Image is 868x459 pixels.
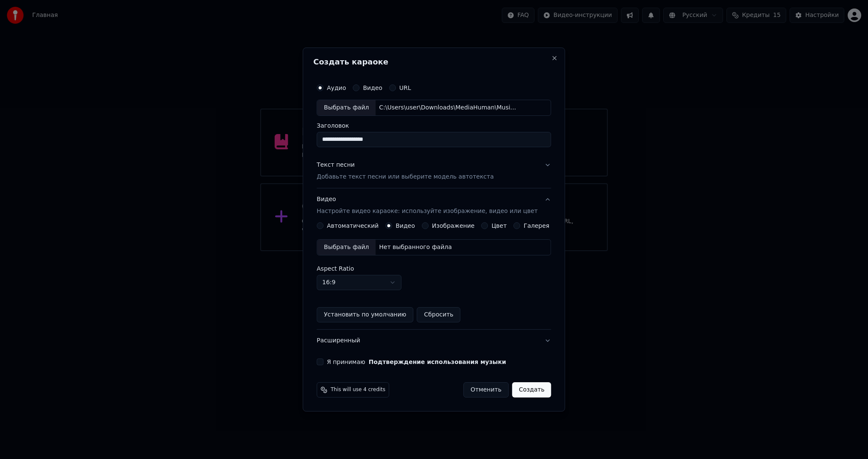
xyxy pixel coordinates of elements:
[327,85,346,91] label: Аудио
[363,85,382,91] label: Видео
[317,207,537,216] p: Настройте видео караоке: используйте изображение, видео или цвет
[399,85,411,91] label: URL
[313,58,554,66] h2: Создать караоке
[369,359,506,365] button: Я принимаю
[331,386,385,393] span: This will use 4 credits
[376,243,455,252] div: Нет выбранного файла
[463,382,509,397] button: Отменить
[317,266,551,271] label: Aspect Ratio
[512,382,551,397] button: Создать
[317,161,355,169] div: Текст песни
[432,223,475,229] label: Изображение
[317,330,551,352] button: Расширенный
[317,222,551,329] div: ВидеоНастройте видео караоке: используйте изображение, видео или цвет
[317,307,413,322] button: Установить по умолчанию
[317,240,376,255] div: Выбрать файл
[395,223,415,229] label: Видео
[376,104,520,112] div: C:\Users\user\Downloads\MediaHuman\Music\MZLFF - мало-помалу.wav
[317,154,551,188] button: Текст песниДобавьте текст песни или выберите модель автотекста
[317,123,551,129] label: Заголовок
[317,195,537,216] div: Видео
[317,100,376,115] div: Выбрать файл
[492,223,507,229] label: Цвет
[317,173,494,181] p: Добавьте текст песни или выберите модель автотекста
[417,307,461,322] button: Сбросить
[327,223,378,229] label: Автоматический
[317,188,551,222] button: ВидеоНастройте видео караоке: используйте изображение, видео или цвет
[524,223,550,229] label: Галерея
[327,359,506,365] label: Я принимаю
